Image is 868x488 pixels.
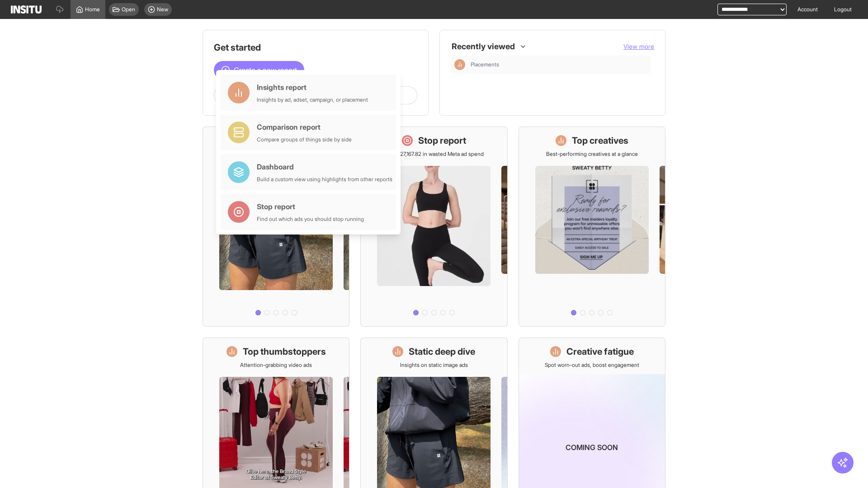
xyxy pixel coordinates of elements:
div: Insights report [257,82,368,93]
a: Stop reportSave £27,167.82 in wasted Meta ad spend [360,127,507,327]
h1: Get started [214,41,417,54]
p: Insights on static image ads [400,361,468,369]
p: Attention-grabbing video ads [240,361,312,369]
span: View more [623,42,654,50]
span: Home [85,6,100,13]
div: Insights [454,59,465,70]
div: Dashboard [257,161,392,172]
h1: Stop report [418,134,466,147]
img: Logo [11,5,42,14]
p: Save £27,167.82 in wasted Meta ad spend [384,150,484,158]
h1: Static deep dive [409,345,475,358]
span: Open [122,6,135,13]
div: Find out which ads you should stop running [257,216,364,223]
div: Stop report [257,201,364,212]
h1: Top creatives [572,134,628,147]
span: Placements [471,61,647,68]
span: Placements [471,61,499,68]
span: New [157,6,168,13]
a: Top creativesBest-performing creatives at a glance [519,127,665,327]
div: Insights by ad, adset, campaign, or placement [257,96,368,103]
button: View more [623,42,654,51]
p: Best-performing creatives at a glance [546,150,638,158]
span: Create a new report [234,65,297,75]
h1: Top thumbstoppers [243,345,326,358]
div: Compare groups of things side by side [257,136,352,143]
button: Create a new report [214,61,304,79]
div: Build a custom view using highlights from other reports [257,176,392,183]
a: What's live nowSee all active ads instantly [203,127,349,327]
div: Comparison report [257,122,352,132]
